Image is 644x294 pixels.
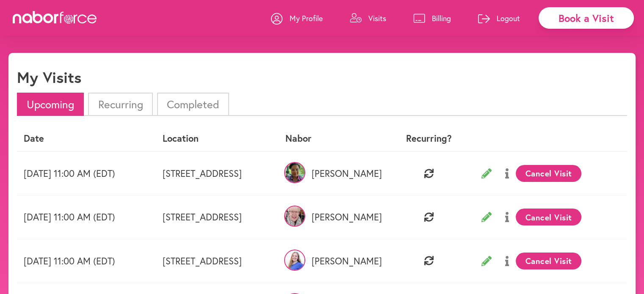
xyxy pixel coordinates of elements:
td: [STREET_ADDRESS] [156,239,279,283]
p: My Profile [290,13,323,23]
td: [DATE] 11:00 AM (EDT) [17,195,156,239]
a: Billing [413,5,451,31]
button: Cancel Visit [516,165,581,182]
a: My Profile [271,5,323,31]
a: Logout [478,5,520,31]
img: SOMZfDSNRE3Ldt60fOsw [284,250,305,271]
th: Recurring? [390,126,468,151]
p: [PERSON_NAME] [285,168,383,179]
button: Cancel Visit [516,209,581,225]
button: Cancel Visit [516,253,581,269]
p: [PERSON_NAME] [285,256,383,267]
td: [STREET_ADDRESS] [156,151,279,195]
li: Completed [157,93,229,116]
p: [PERSON_NAME] [285,212,383,223]
th: Date [17,126,156,151]
img: atp946fRIOYPW3AximQa [284,206,305,227]
th: Nabor [279,126,390,151]
th: Location [156,126,279,151]
td: [STREET_ADDRESS] [156,195,279,239]
p: Visits [368,13,386,23]
li: Recurring [88,93,152,116]
div: Book a Visit [539,7,634,29]
a: Visits [350,5,386,31]
img: 1cHcPb6sS6KscBDfSUlv [284,162,305,183]
li: Upcoming [17,93,84,116]
td: [DATE] 11:00 AM (EDT) [17,151,156,195]
p: Logout [497,13,520,23]
td: [DATE] 11:00 AM (EDT) [17,239,156,283]
h1: My Visits [17,68,81,86]
p: Billing [432,13,451,23]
